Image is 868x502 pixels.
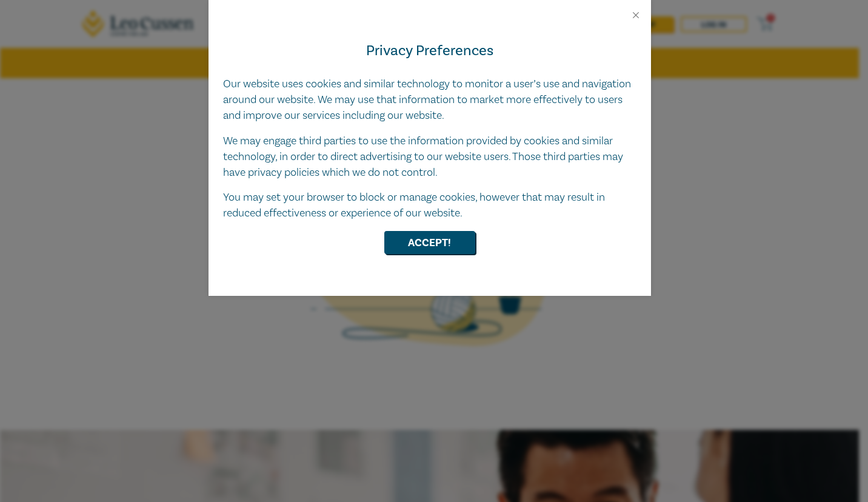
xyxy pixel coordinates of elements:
p: We may engage third parties to use the information provided by cookies and similar technology, in... [223,133,636,181]
button: Accept! [384,231,475,254]
p: Our website uses cookies and similar technology to monitor a user’s use and navigation around our... [223,76,636,124]
p: You may set your browser to block or manage cookies, however that may result in reduced effective... [223,190,636,221]
button: Close [630,10,641,21]
h4: Privacy Preferences [223,40,636,62]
